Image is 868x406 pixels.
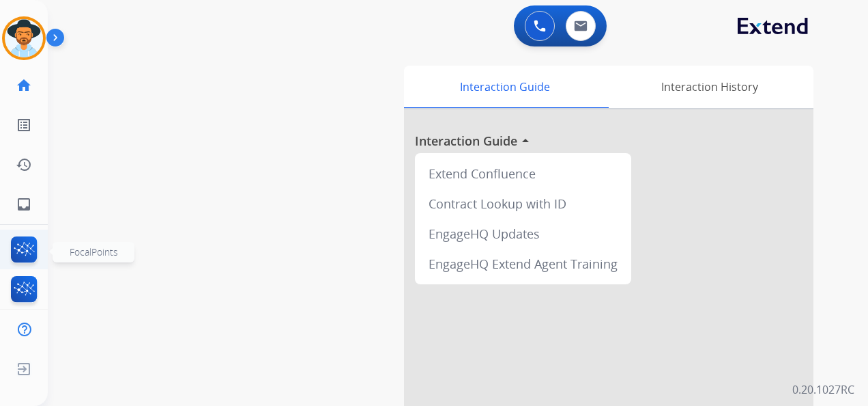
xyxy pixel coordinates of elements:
[420,249,626,279] div: EngageHQ Extend Agent Training
[5,19,43,57] img: avatar
[16,117,32,133] mat-icon: list_alt
[420,159,626,189] div: Extend Confluence
[16,157,32,173] mat-icon: history
[792,381,854,398] p: 0.20.1027RC
[605,66,813,108] div: Interaction History
[16,77,32,94] mat-icon: home
[420,219,626,249] div: EngageHQ Updates
[70,245,118,258] span: FocalPoints
[404,66,605,108] div: Interaction Guide
[16,196,32,213] mat-icon: inbox
[420,189,626,219] div: Contract Lookup with ID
